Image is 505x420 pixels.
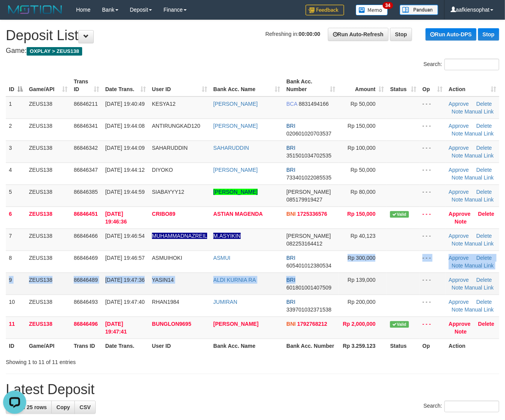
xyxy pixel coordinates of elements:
span: BRI [286,299,295,305]
a: ALDI KURNIA RA [213,277,256,283]
td: ZEUS138 [26,207,71,229]
td: - - - [419,273,446,295]
span: BRI [286,123,295,129]
th: Bank Acc. Name [210,339,283,353]
span: BRI [286,255,295,261]
img: MOTION_logo.png [6,4,64,15]
label: Search: [424,401,499,412]
a: Delete [476,123,492,129]
a: Delete [476,233,492,239]
span: SAHARUDDIN [152,145,188,151]
a: [PERSON_NAME] [213,101,258,107]
td: - - - [419,97,446,119]
a: Note [455,218,467,225]
td: 2 [6,119,26,141]
a: ASTIAN MAGENDA [213,211,263,217]
span: Nama rekening ada tanda titik/strip, harap diedit [152,233,207,239]
td: ZEUS138 [26,273,71,295]
a: Note [452,130,463,137]
td: ZEUS138 [26,251,71,273]
td: ZEUS138 [26,163,71,185]
a: M.ASYIKIN [213,233,241,239]
th: Op [419,339,446,353]
span: BRI [286,167,295,173]
span: Copy 1792768212 to clipboard [297,321,327,327]
button: Open LiveChat chat widget [3,3,26,26]
span: Rp 150,000 [348,123,375,129]
td: ZEUS138 [26,185,71,207]
span: CSV [79,404,91,410]
td: ZEUS138 [26,317,71,339]
td: - - - [419,185,446,207]
td: 9 [6,273,26,295]
span: Copy 339701032371538 to clipboard [286,307,331,313]
span: Copy 601801001407509 to clipboard [286,285,331,291]
label: Search: [424,59,499,70]
span: Rp 139,000 [348,277,375,283]
span: YASIN14 [152,277,174,283]
span: [DATE] 19:44:08 [105,123,145,129]
td: 11 [6,317,26,339]
span: Rp 200,000 [348,299,375,305]
span: [DATE] 19:44:09 [105,145,145,151]
a: Manual Link [464,307,494,313]
span: [PERSON_NAME] [286,189,331,195]
a: Manual Link [464,196,494,203]
a: Manual Link [464,285,494,291]
th: Date Trans. [102,339,149,353]
th: Trans ID [71,339,102,353]
th: Status: activate to sort column ascending [387,75,419,97]
a: Note [452,262,463,269]
td: ZEUS138 [26,229,71,251]
a: Approve [449,233,469,239]
td: - - - [419,229,446,251]
span: Valid transaction [390,211,409,218]
a: Approve [449,189,469,195]
span: Copy 605401012380534 to clipboard [286,262,331,269]
span: RHAN1984 [152,299,179,305]
span: BCA [286,101,297,107]
h1: Latest Deposit [6,382,499,397]
span: Copy 733401022085535 to clipboard [286,174,331,181]
span: Rp 150,000 [347,211,375,217]
th: Game/API [26,339,71,353]
span: Copy 351501034702535 to clipboard [286,152,331,159]
th: ID [6,339,26,353]
a: Note [452,240,463,247]
span: 86846469 [74,255,98,261]
span: Refreshing in: [265,31,320,37]
a: [PERSON_NAME] [213,189,258,195]
span: Valid transaction [390,321,409,328]
span: [DATE] 19:47:41 [105,321,127,335]
span: [DATE] 19:47:40 [105,299,145,305]
span: Copy 082253164412 to clipboard [286,240,322,247]
a: JUMIRAN [213,299,237,305]
a: SAHARUDDIN [213,145,249,151]
th: Bank Acc. Number [283,339,338,353]
span: [DATE] 19:46:54 [105,233,145,239]
th: Trans ID: activate to sort column ascending [71,75,102,97]
td: 7 [6,229,26,251]
a: Note [452,174,463,181]
span: CRIBO89 [152,211,176,217]
img: Button%20Memo.svg [356,5,388,15]
span: [DATE] 19:44:59 [105,189,145,195]
a: Note [455,329,467,335]
td: - - - [419,317,446,339]
a: Manual Link [464,174,494,181]
td: ZEUS138 [26,97,71,119]
th: Date Trans.: activate to sort column ascending [102,75,149,97]
td: 1 [6,97,26,119]
a: Copy [51,401,75,414]
td: 6 [6,207,26,229]
th: Status [387,339,419,353]
th: Bank Acc. Name: activate to sort column ascending [210,75,283,97]
th: ID: activate to sort column descending [6,75,26,97]
td: 4 [6,163,26,185]
td: 3 [6,141,26,163]
span: ASMUIHOKI [152,255,182,261]
a: Delete [476,255,492,261]
img: Feedback.jpg [306,5,344,15]
span: [DATE] 19:47:36 [105,277,145,283]
a: Note [452,285,463,291]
